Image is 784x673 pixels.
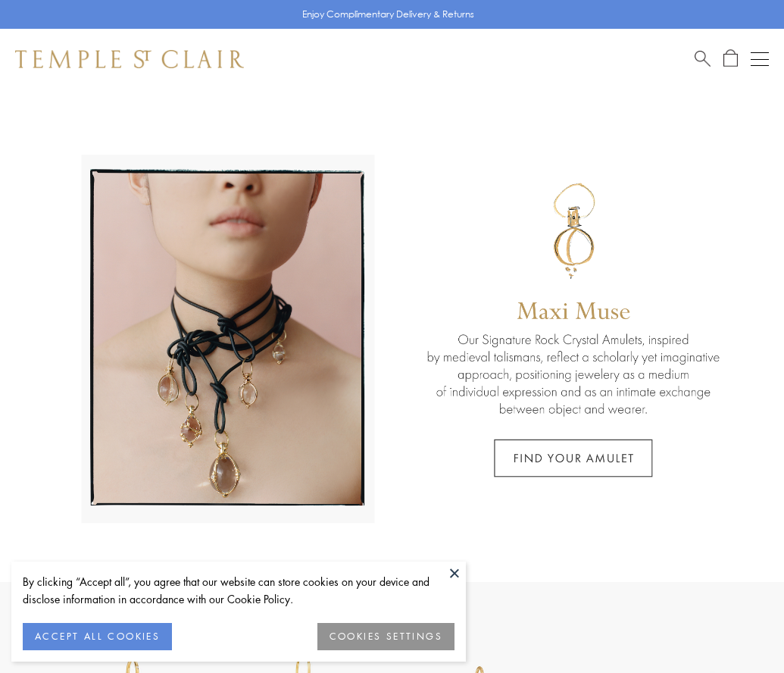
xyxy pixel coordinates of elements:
button: ACCEPT ALL COOKIES [23,623,172,650]
p: Enjoy Complimentary Delivery & Returns [302,7,474,22]
a: Search [695,49,711,68]
button: COOKIES SETTINGS [317,623,454,650]
img: Temple St. Clair [15,50,244,68]
button: Open navigation [751,50,769,68]
div: By clicking “Accept all”, you agree that our website can store cookies on your device and disclos... [23,573,454,608]
a: Open Shopping Bag [723,49,738,68]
